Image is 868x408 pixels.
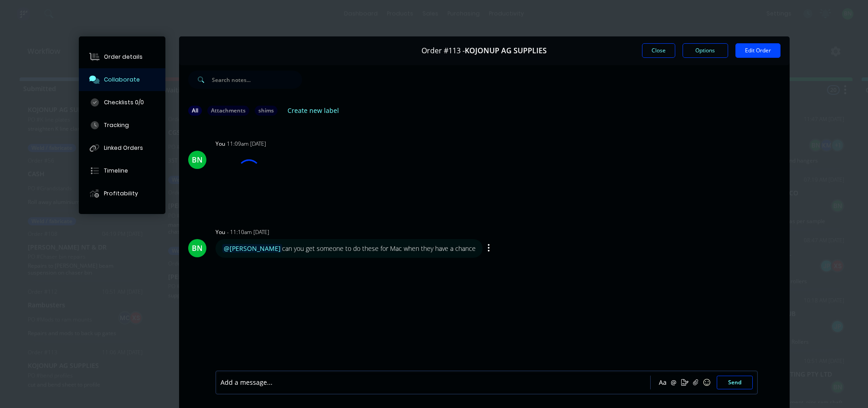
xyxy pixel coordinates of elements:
[79,68,165,91] button: Collaborate
[79,114,165,137] button: Tracking
[283,104,344,117] button: Create new label
[192,154,203,165] div: BN
[227,140,266,148] div: 11:09am [DATE]
[255,106,277,116] div: shims
[104,167,128,175] div: Timeline
[104,98,144,107] div: Checklists 0/0
[188,106,202,116] div: All
[421,46,465,55] span: Order #113 -
[79,46,165,68] button: Order details
[642,43,675,58] button: Close
[79,137,165,159] button: Linked Orders
[192,243,203,254] div: BN
[104,121,129,129] div: Tracking
[104,144,143,152] div: Linked Orders
[207,106,249,116] div: Attachments
[717,376,753,389] button: Send
[222,244,476,253] div: can you get someone to do these for Mac when they have a chance
[668,377,679,388] button: @
[216,140,225,148] div: You
[735,43,781,58] button: Edit Order
[79,91,165,114] button: Checklists 0/0
[701,377,712,388] button: ☺
[104,53,143,61] div: Order details
[79,182,165,205] button: Profitability
[216,228,225,236] div: You
[227,228,269,236] div: - 11:10am [DATE]
[212,71,302,89] input: Search notes...
[79,159,165,182] button: Timeline
[683,43,728,58] button: Options
[465,46,547,55] span: KOJONUP AG SUPPLIES
[104,76,140,84] div: Collaborate
[657,377,668,388] button: Aa
[104,189,138,198] div: Profitability
[222,244,282,253] span: @[PERSON_NAME]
